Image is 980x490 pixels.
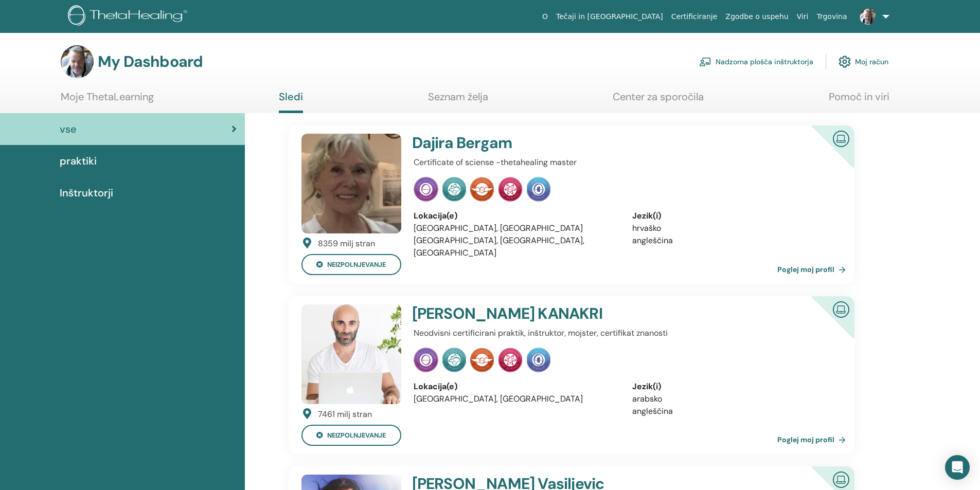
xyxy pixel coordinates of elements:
[68,5,191,28] img: logo.png
[301,134,401,233] img: default.jpg
[538,7,552,26] a: O
[61,90,154,111] a: Moje ThetaLearning
[552,7,667,26] a: Tečaji in [GEOGRAPHIC_DATA]
[414,393,617,405] li: [GEOGRAPHIC_DATA], [GEOGRAPHIC_DATA]
[667,7,722,26] a: Certificiranje
[860,8,876,25] img: default.jpg
[414,222,617,234] li: [GEOGRAPHIC_DATA], [GEOGRAPHIC_DATA]
[721,7,792,26] a: Zgodbe o uspehu
[812,7,851,26] a: Trgovina
[829,126,853,150] img: Certificirani spletni inštruktor
[414,327,835,339] p: Neodvisni certificirani praktik, inštruktor, mojster, certifikat znanosti
[414,380,617,393] div: Lokacija(e)
[632,380,835,393] div: Jezik(i)
[632,210,835,222] div: Jezik(i)
[60,121,77,137] span: vse
[414,210,617,222] div: Lokacija(e)
[61,45,94,78] img: default.jpg
[428,90,488,111] a: Seznam želja
[301,304,401,404] img: default.jpg
[632,393,835,405] li: arabsko
[318,408,372,421] div: 7461 milj stran
[829,90,889,111] a: Pomoč in viri
[414,156,835,169] p: Certificate of sciense -thetahealing master
[613,90,704,111] a: Center za sporočila
[777,429,850,450] a: Poglej moj profil
[98,52,203,71] h3: My Dashboard
[829,297,853,320] img: Certificirani spletni inštruktor
[412,134,764,152] h4: Dajira Bergam
[412,304,764,323] h4: [PERSON_NAME] KANAKRI
[795,125,854,185] div: Certificirani spletni inštruktor
[279,90,303,113] a: Sledi
[839,50,888,73] a: Moj račun
[699,57,711,66] img: chalkboard-teacher.svg
[632,222,835,234] li: hrvaško
[301,425,401,446] button: neizpolnjevanje
[60,153,97,169] span: praktiki
[632,234,835,247] li: angleščina
[795,296,854,355] div: Certificirani spletni inštruktor
[699,50,813,73] a: Nadzorna plošča inštruktorja
[945,455,970,480] div: Open Intercom Messenger
[318,238,375,250] div: 8359 milj stran
[777,259,850,280] a: Poglej moj profil
[60,185,113,201] span: Inštruktorji
[632,405,835,418] li: angleščina
[839,53,851,70] img: cog.svg
[301,254,401,275] button: neizpolnjevanje
[793,7,813,26] a: Viri
[414,234,617,259] li: [GEOGRAPHIC_DATA], [GEOGRAPHIC_DATA], [GEOGRAPHIC_DATA]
